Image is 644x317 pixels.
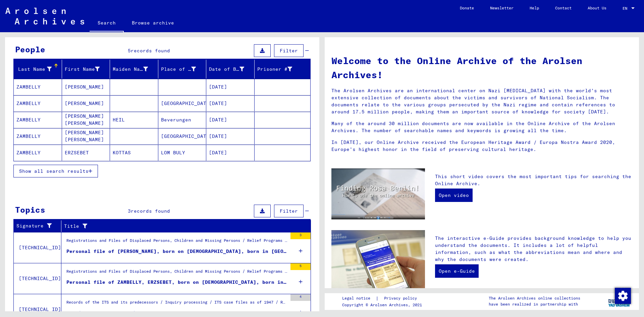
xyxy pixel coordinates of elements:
button: Show all search results [13,165,98,177]
span: records found [131,208,170,214]
td: [TECHNICAL_ID] [14,263,61,294]
div: Registrations and Files of Displaced Persons, Children and Missing Persons / Relief Programs of V... [66,237,287,247]
mat-header-cell: Place of Birth [158,60,207,78]
div: First Name [65,66,100,73]
div: Tracing and documentation case no. 887.898 for ZAMBELLY, [DEMOGRAPHIC_DATA] born [DEMOGRAPHIC_DATA] [66,310,287,317]
p: Copyright © Arolsen Archives, 2021 [342,302,425,308]
div: Records of the ITS and its predecessors / Inquiry processing / ITS case files as of 1947 / Reposi... [66,299,287,309]
mat-cell: HEIL [110,112,158,128]
img: video.jpg [331,168,425,219]
a: Privacy policy [379,295,425,302]
div: Maiden Name [113,64,158,74]
div: Last Name [16,64,62,74]
div: Prisoner # [257,64,303,74]
mat-cell: [DATE] [206,145,255,161]
mat-cell: ZAMBELLY [14,128,62,144]
p: The interactive e-Guide provides background knowledge to help you understand the documents. It in... [435,235,632,263]
span: Show all search results [19,168,89,174]
div: 5 [290,263,311,270]
button: Filter [274,44,304,57]
span: 5 [128,48,131,54]
p: The Arolsen Archives online collections [489,295,580,301]
div: Prisoner # [257,66,292,73]
span: EN [623,6,630,11]
button: Filter [274,205,304,217]
img: Arolsen_neg.svg [5,8,84,24]
div: 3 [290,232,311,239]
img: Change consent [615,288,631,304]
div: First Name [65,64,110,74]
mat-header-cell: First Name [62,60,110,78]
div: Personal file of [PERSON_NAME], born on [DEMOGRAPHIC_DATA], born in [GEOGRAPHIC_DATA] and of furt... [66,248,287,255]
mat-cell: KOTTAS [110,145,158,161]
mat-header-cell: Date of Birth [206,60,255,78]
a: Browse archive [124,15,182,31]
td: [TECHNICAL_ID] [14,232,61,263]
mat-cell: [DATE] [206,95,255,111]
div: Title [64,223,294,230]
p: This short video covers the most important tips for searching the Online Archive. [435,173,632,187]
div: Signature [16,222,53,229]
p: The Arolsen Archives are an international center on Nazi [MEDICAL_DATA] with the world’s most ext... [331,87,632,115]
mat-cell: Beverungen [158,112,207,128]
mat-cell: [DATE] [206,79,255,95]
p: have been realized in partnership with [489,301,580,307]
a: Open video [435,189,473,202]
div: Place of Birth [161,66,196,73]
div: Title [64,221,303,231]
div: | [342,295,425,302]
mat-header-cell: Maiden Name [110,60,158,78]
div: Change consent [614,287,631,304]
mat-cell: LOM BULY [158,145,207,161]
div: Personal file of ZAMBELLY, ERZSEBET, born on [DEMOGRAPHIC_DATA], born in [GEOGRAPHIC_DATA] [66,279,287,286]
span: Filter [280,48,298,54]
mat-cell: [PERSON_NAME] [62,95,110,111]
mat-cell: ZAMBELLY [14,145,62,161]
mat-cell: [DATE] [206,128,255,144]
div: Date of Birth [209,66,244,73]
p: Many of the around 30 million documents are now available in the Online Archive of the Arolsen Ar... [331,120,632,134]
mat-cell: [PERSON_NAME] [PERSON_NAME] [62,112,110,128]
p: In [DATE], our Online Archive received the European Heritage Award / Europa Nostra Award 2020, Eu... [331,139,632,153]
a: Search [90,15,124,32]
a: Legal notice [342,295,376,302]
div: Date of Birth [209,64,254,74]
mat-cell: ZAMBELLY [14,95,62,111]
span: records found [131,48,170,54]
mat-header-cell: Last Name [14,60,62,78]
mat-cell: ZAMBELLY [14,112,62,128]
img: eguide.jpg [331,230,425,293]
img: yv_logo.png [607,293,632,310]
mat-header-cell: Prisoner # [255,60,311,78]
mat-cell: [GEOGRAPHIC_DATA] [158,128,207,144]
mat-cell: [PERSON_NAME] [PERSON_NAME] [62,128,110,144]
mat-cell: ERZSEBET [62,145,110,161]
h1: Welcome to the Online Archive of the Arolsen Archives! [331,54,632,82]
div: Signature [16,221,61,231]
mat-cell: [PERSON_NAME] [62,79,110,95]
div: Place of Birth [161,64,206,74]
div: Registrations and Files of Displaced Persons, Children and Missing Persons / Relief Programs of V... [66,268,287,278]
span: 3 [128,208,131,214]
mat-cell: [DATE] [206,112,255,128]
div: Maiden Name [113,66,148,73]
mat-cell: [GEOGRAPHIC_DATA] [158,95,207,111]
mat-cell: ZAMBELLY [14,79,62,95]
span: Filter [280,208,298,214]
div: Topics [15,204,45,216]
div: 4 [290,294,311,301]
div: Last Name [16,66,52,73]
a: Open e-Guide [435,264,479,278]
div: People [15,43,45,55]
